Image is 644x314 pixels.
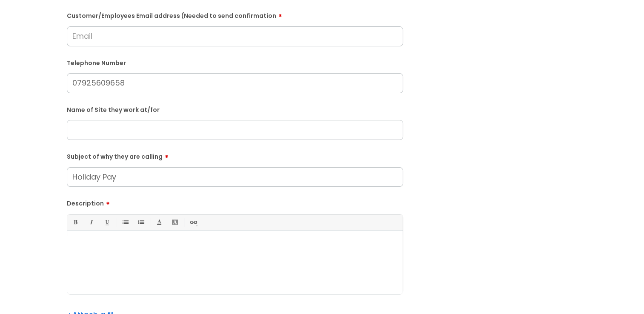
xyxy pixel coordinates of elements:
input: Email [67,26,403,46]
a: • Unordered List (Ctrl-Shift-7) [120,217,130,228]
a: Font Color [154,217,164,228]
label: Description [67,197,403,207]
a: 1. Ordered List (Ctrl-Shift-8) [135,217,146,228]
a: Back Color [169,217,180,228]
a: Bold (Ctrl-B) [70,217,80,228]
a: Link [188,217,198,228]
a: Underline(Ctrl-U) [101,217,112,228]
a: Italic (Ctrl-I) [86,217,96,228]
label: Telephone Number [67,58,403,67]
label: Customer/Employees Email address (Needed to send confirmation [67,9,403,20]
label: Name of Site they work at/for [67,105,403,114]
label: Subject of why they are calling [67,150,403,160]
